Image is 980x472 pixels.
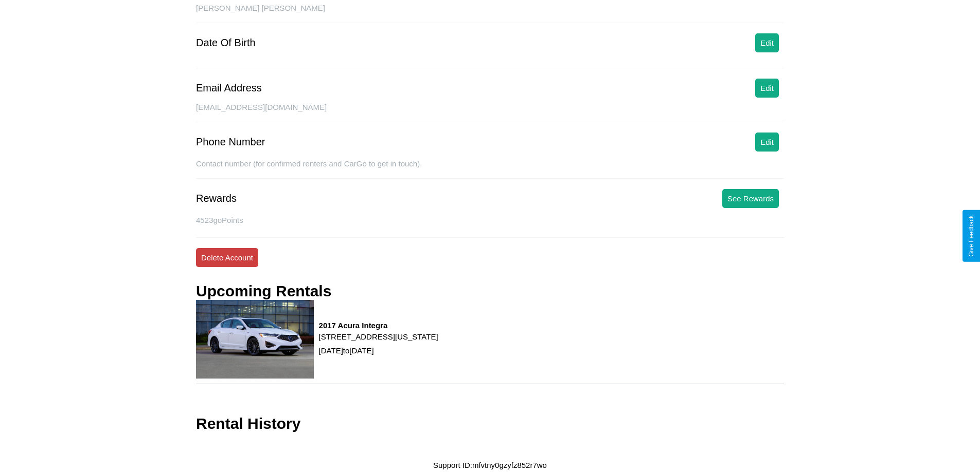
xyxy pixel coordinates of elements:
p: [STREET_ADDRESS][US_STATE] [319,330,438,344]
button: See Rewards [722,189,779,208]
button: Delete Account [196,248,258,267]
div: [EMAIL_ADDRESS][DOMAIN_NAME] [196,103,784,122]
button: Edit [755,133,779,152]
p: [DATE] to [DATE] [319,344,438,357]
h3: 2017 Acura Integra [319,321,438,330]
h3: Rental History [196,415,300,432]
div: Email Address [196,82,262,94]
div: Give Feedback [968,215,975,257]
img: rental [196,300,314,379]
p: Support ID: mfvtny0gzyfz852r7wo [433,458,547,472]
p: 4523 goPoints [196,213,784,227]
div: Contact number (for confirmed renters and CarGo to get in touch). [196,159,784,179]
button: Edit [755,33,779,52]
div: Phone Number [196,136,265,148]
button: Edit [755,79,779,98]
div: Rewards [196,193,237,204]
div: Date Of Birth [196,37,256,49]
h3: Upcoming Rentals [196,282,331,300]
div: [PERSON_NAME] [PERSON_NAME] [196,4,784,23]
